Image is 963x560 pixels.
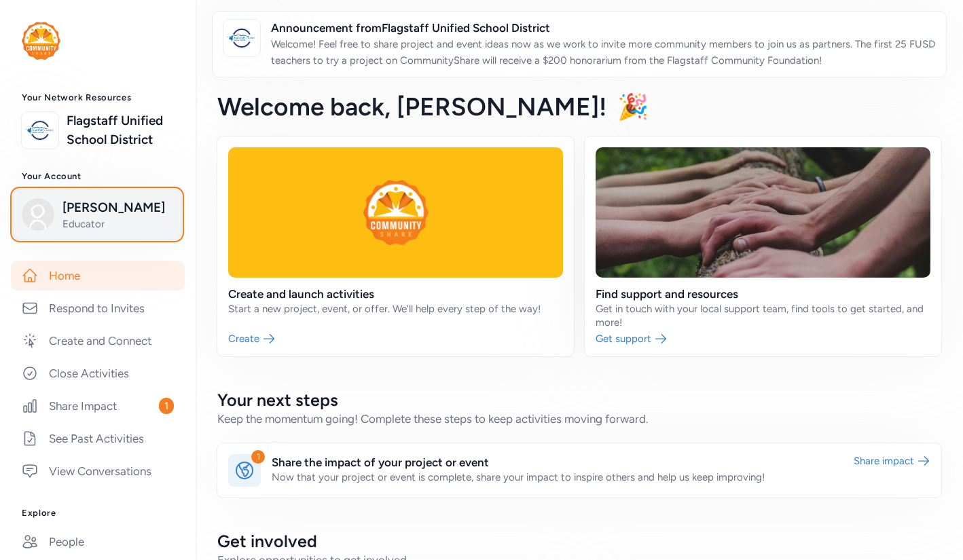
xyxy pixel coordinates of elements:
p: Welcome! Feel free to share project and event ideas now as we work to invite more community membe... [271,36,935,69]
h3: Explore [22,508,174,519]
a: See Past Activities [11,424,185,453]
img: logo [227,23,257,53]
a: Home [11,261,185,291]
h3: Your Network Resources [22,92,174,103]
a: People [11,527,185,557]
span: Educator [62,217,172,231]
a: Create and Connect [11,326,185,356]
h2: Get involved [217,530,941,552]
a: Respond to Invites [11,293,185,323]
span: [PERSON_NAME] [62,198,172,217]
span: Announcement from Flagstaff Unified School District [271,20,935,36]
div: 1 [251,450,265,464]
h3: Your Account [22,171,174,182]
span: Welcome back , [PERSON_NAME]! [217,92,606,122]
a: Share Impact1 [11,391,185,421]
a: View Conversations [11,456,185,486]
button: [PERSON_NAME]Educator [13,189,181,240]
a: Close Activities [11,358,185,388]
div: Keep the momentum going! Complete these steps to keep activities moving forward. [217,411,941,427]
span: 🎉 [617,92,649,122]
img: logo [25,115,55,145]
span: 1 [159,398,174,414]
img: logo [22,22,60,60]
a: Flagstaff Unified School District [67,111,174,149]
h2: Your next steps [217,389,941,411]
